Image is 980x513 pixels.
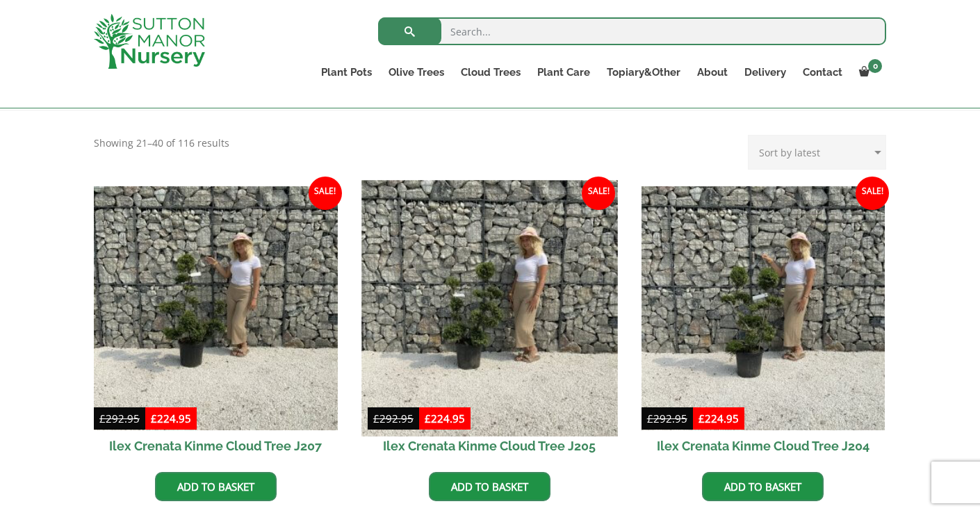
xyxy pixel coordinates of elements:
img: Ilex Crenata Kinme Cloud Tree J204 [642,186,885,430]
a: Sale! Ilex Crenata Kinme Cloud Tree J204 [642,186,885,462]
h2: Ilex Crenata Kinme Cloud Tree J204 [642,430,885,462]
h2: Ilex Crenata Kinme Cloud Tree J207 [94,430,338,462]
a: Sale! Ilex Crenata Kinme Cloud Tree J207 [94,186,338,462]
a: Add to basket: “Ilex Crenata Kinme Cloud Tree J205” [429,472,550,501]
img: logo [94,14,205,69]
a: Contact [794,63,851,82]
a: Plant Care [529,63,598,82]
a: Add to basket: “Ilex Crenata Kinme Cloud Tree J207” [155,472,277,501]
span: Sale! [309,177,342,210]
span: £ [647,412,653,425]
span: Sale! [582,177,615,210]
select: Shop order [748,135,886,170]
a: Delivery [736,63,794,82]
a: Add to basket: “Ilex Crenata Kinme Cloud Tree J204” [702,472,824,501]
a: Olive Trees [380,63,452,82]
bdi: 292.95 [373,412,414,425]
a: Plant Pots [313,63,380,82]
a: About [689,63,736,82]
span: £ [373,412,379,425]
p: Showing 21–40 of 116 results [94,135,229,152]
a: Topiary&Other [598,63,689,82]
img: Ilex Crenata Kinme Cloud Tree J207 [94,186,338,430]
bdi: 224.95 [425,412,465,425]
h2: Ilex Crenata Kinme Cloud Tree J205 [368,430,612,462]
span: £ [99,412,106,425]
a: 0 [851,63,886,82]
img: Ilex Crenata Kinme Cloud Tree J205 [361,180,617,436]
bdi: 224.95 [699,412,739,425]
span: Sale! [856,177,889,210]
bdi: 224.95 [151,412,191,425]
span: £ [699,412,705,425]
input: Search... [378,17,886,45]
span: 0 [868,59,882,73]
span: £ [151,412,157,425]
span: £ [425,412,431,425]
a: Cloud Trees [452,63,529,82]
a: Sale! Ilex Crenata Kinme Cloud Tree J205 [368,186,612,462]
bdi: 292.95 [647,412,687,425]
bdi: 292.95 [99,412,140,425]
